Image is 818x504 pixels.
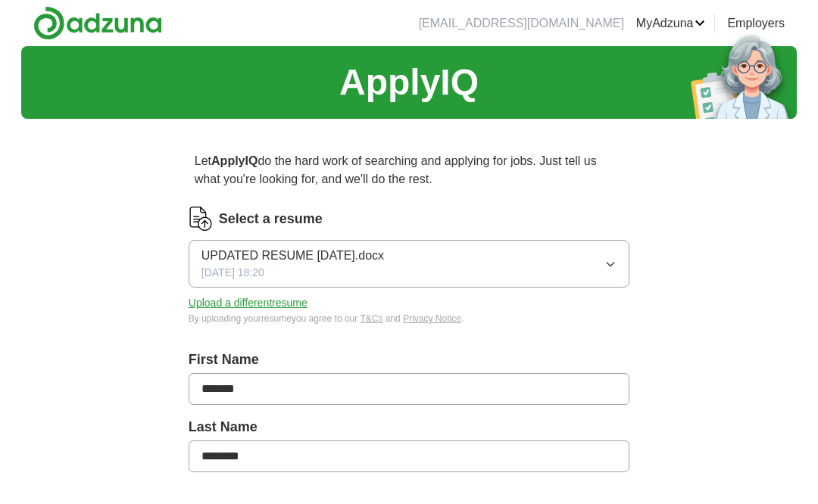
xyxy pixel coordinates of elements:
button: UPDATED RESUME [DATE].docx[DATE] 18:20 [189,240,629,288]
li: [EMAIL_ADDRESS][DOMAIN_NAME] [419,14,624,33]
label: Select a resume [219,209,323,229]
img: Adzuna logo [33,6,162,40]
a: Privacy Notice [403,313,461,324]
label: First Name [189,350,629,370]
p: Let do the hard work of searching and applying for jobs. Just tell us what you're looking for, an... [189,146,629,194]
button: Upload a differentresume [189,295,308,311]
img: CV Icon [189,207,213,231]
div: By uploading your resume you agree to our and . [189,312,629,325]
strong: ApplyIQ [211,154,258,167]
label: Last Name [189,417,629,437]
a: T&Cs [360,313,382,324]
a: Employers [727,14,785,33]
a: MyAdzuna [636,14,706,33]
h1: ApplyIQ [339,55,479,110]
span: [DATE] 18:20 [201,265,264,281]
span: UPDATED RESUME [DATE].docx [201,247,384,265]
